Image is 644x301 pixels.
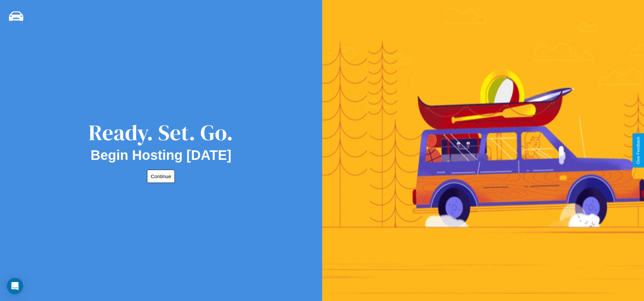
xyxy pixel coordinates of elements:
button: Continue [147,170,175,183]
div: Ready. Set. Go. [89,117,233,148]
div: Give Feedback [636,137,641,164]
h2: Begin Hosting [DATE] [91,148,232,163]
div: Open Intercom Messenger [7,278,23,294]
